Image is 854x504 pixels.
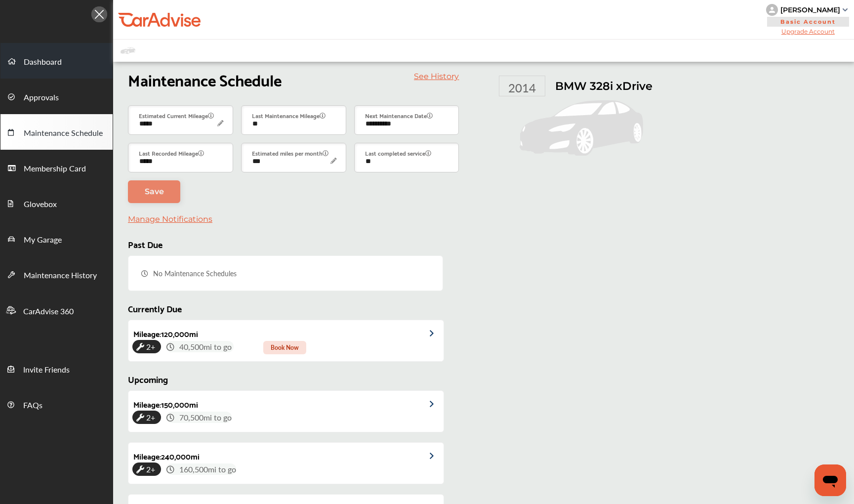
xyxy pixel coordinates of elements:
[139,110,214,121] label: Estimated Current Mileage
[0,256,113,292] a: Maintenance History
[0,79,113,114] a: Approvals
[139,148,204,158] label: Last Recorded Mileage
[128,391,444,432] a: Mileage:150,000mi2+ 70,500mi to go
[430,330,444,337] img: grCAAAAAElFTkSuQmCC
[128,371,168,386] span: Upcoming
[0,150,113,185] a: Membership Card
[843,8,848,11] img: sCxJUJ+qAmfqhQGDUl18vwLg4ZYJ6CxN7XmbOMBAAAAAElFTkSuQmCC
[24,163,86,175] span: Membership Card
[128,443,444,484] a: Mileage:240,000mi2+ 160,500mi to go
[128,300,182,316] span: Currently Due
[365,148,431,158] label: Last completed service
[430,453,444,460] img: grCAAAAAElFTkSuQmCC
[128,69,282,89] h1: Maintenance Schedule
[24,91,59,104] span: Approvals
[0,221,113,256] a: My Garage
[414,72,459,81] a: See History
[24,234,62,247] span: My Garage
[177,412,232,423] span: 70,500 mi to go
[0,43,113,79] a: Dashboard
[767,17,849,27] span: Basic Account
[128,214,212,224] a: Manage Notifications
[365,110,433,121] label: Next Maintenance Date
[177,341,234,352] span: 40,500 mi to go
[144,462,157,477] span: 2+
[814,464,846,496] iframe: Button to launch messaging window
[0,114,113,150] a: Maintenance Schedule
[24,56,62,69] span: Dashboard
[24,127,103,140] span: Maintenance Schedule
[555,79,652,93] h1: BMW 328i xDrive
[780,5,840,14] div: [PERSON_NAME]
[144,410,157,425] span: 2+
[145,187,164,196] span: Save
[499,76,545,96] div: 2014
[23,364,70,377] span: Invite Friends
[23,305,74,318] span: CarAdvise 360
[128,236,163,252] span: Past Due
[128,320,198,340] div: Mileage : 120,000 mi
[128,391,198,411] div: Mileage : 150,000 mi
[128,443,200,462] div: Mileage : 240,000 mi
[144,339,157,354] span: 2+
[91,6,107,22] img: Icon.5fd9dcc7.svg
[128,320,444,361] a: Mileage:120,000mi2+ 40,500mi to go Book Now
[766,28,850,35] span: Upgrade Account
[520,100,643,156] img: placeholder_car.fcab19be.svg
[128,180,180,203] a: Save
[0,185,113,221] a: Glovebox
[24,269,97,282] span: Maintenance History
[766,4,778,16] img: knH8PDtVvWoAbQRylUukY18CTiRevjo20fAtgn5MLBQj4uumYvk2MzTtcAIzfGAtb1XOLVMAvhLuqoNAbL4reqehy0jehNKdM...
[23,399,42,412] span: FAQs
[430,401,444,408] img: grCAAAAAElFTkSuQmCC
[151,266,239,280] span: No Maintenance Schedules
[177,463,236,475] span: 160,500 mi to go
[252,148,328,158] label: Estimated miles per month
[121,44,135,57] img: placeholder_car.fcab19be.svg
[24,198,57,211] span: Glovebox
[263,341,306,354] span: Book Now
[252,110,325,121] label: Last Maintenance Mileage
